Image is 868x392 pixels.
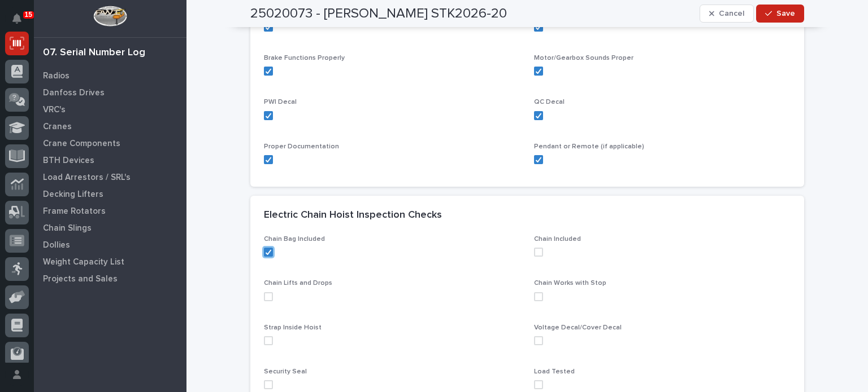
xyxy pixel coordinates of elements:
span: Proper Documentation [264,143,339,150]
span: Chain Lifts and Drops [264,280,332,287]
p: Cranes [43,122,72,132]
a: Weight Capacity List [34,253,186,270]
span: PWI Decal [264,99,297,105]
p: Crane Components [43,139,120,149]
p: Radios [43,71,70,81]
p: Frame Rotators [43,206,106,217]
span: Motor/Gearbox Sounds Proper [534,55,633,61]
a: Dollies [34,236,186,253]
a: BTH Devices [34,152,186,169]
p: Load Arrestors / SRL's [43,173,131,183]
a: Cranes [34,118,186,135]
p: BTH Devices [43,156,94,166]
div: 07. Serial Number Log [43,47,145,59]
button: Save [756,5,804,23]
a: Chain Slings [34,219,186,236]
span: Chain Works with Stop [534,280,606,287]
a: Danfoss Drives [34,84,186,101]
a: Crane Components [34,135,186,152]
p: Dollies [43,240,70,250]
a: Load Arrestors / SRL's [34,169,186,186]
p: VRC's [43,105,66,115]
span: Pendant or Remote (if applicable) [534,143,644,150]
a: Frame Rotators [34,202,186,219]
a: Decking Lifters [34,186,186,202]
h2: 25020073 - [PERSON_NAME] STK2026-20 [250,6,507,22]
a: VRC's [34,101,186,118]
span: Strap Inside Hoist [264,324,322,331]
span: Brake Functions Properly [264,55,345,61]
button: Notifications [5,7,29,30]
span: Load Tested [534,368,575,375]
h2: Electric Chain Hoist Inspection Checks [264,209,442,222]
a: Radios [34,67,186,84]
p: 15 [25,11,32,19]
p: Decking Lifters [43,190,103,200]
p: Weight Capacity List [43,257,124,267]
span: Security Seal [264,368,307,375]
span: Chain Bag Included [264,236,325,243]
img: Workspace Logo [93,6,127,27]
p: Danfoss Drives [43,88,105,98]
span: Voltage Decal/Cover Decal [534,324,622,331]
span: QC Decal [534,99,565,105]
p: Chain Slings [43,223,92,234]
a: Projects and Sales [34,270,186,287]
span: Chain Included [534,236,581,243]
span: Save [776,8,795,19]
p: Projects and Sales [43,274,118,284]
div: Notifications15 [14,14,29,32]
span: Cancel [719,8,744,19]
button: Cancel [700,5,754,23]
